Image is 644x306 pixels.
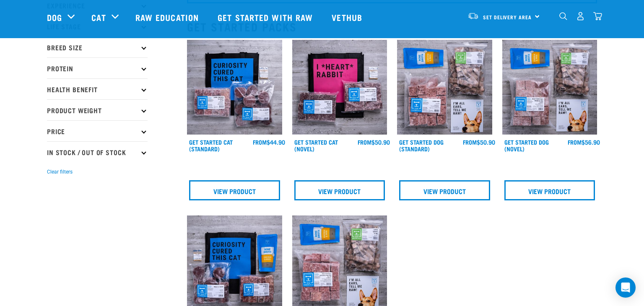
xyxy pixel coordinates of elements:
[292,40,387,135] img: Assortment Of Raw Essential Products For Cats Including, Pink And Black Tote Bag With "I *Heart* ...
[209,0,323,34] a: Get started with Raw
[323,0,373,34] a: Vethub
[189,180,280,200] a: View Product
[504,180,595,200] a: View Product
[463,140,477,143] span: FROM
[615,277,636,298] div: Open Intercom Messenger
[559,12,567,20] img: home-icon-1@2x.png
[358,140,371,143] span: FROM
[47,99,148,120] p: Product Weight
[47,168,73,176] button: Clear filters
[294,180,385,200] a: View Product
[189,140,233,150] a: Get Started Cat (Standard)
[47,78,148,99] p: Health Benefit
[502,40,597,135] img: NSP Dog Novel Update
[47,120,148,141] p: Price
[504,140,549,150] a: Get Started Dog (Novel)
[253,139,285,145] div: $44.90
[576,12,585,21] img: user.png
[483,16,532,18] span: Set Delivery Area
[127,0,209,34] a: Raw Education
[467,12,479,20] img: van-moving.png
[47,36,148,57] p: Breed Size
[47,57,148,78] p: Protein
[593,12,602,21] img: home-icon@2x.png
[399,180,490,200] a: View Product
[568,139,600,145] div: $56.90
[91,11,106,23] a: Cat
[463,139,495,145] div: $50.90
[47,11,62,23] a: Dog
[47,141,148,162] p: In Stock / Out Of Stock
[399,140,444,150] a: Get Started Dog (Standard)
[397,40,492,135] img: NSP Dog Standard Update
[253,140,267,143] span: FROM
[568,140,582,143] span: FROM
[358,139,390,145] div: $50.90
[294,140,338,150] a: Get Started Cat (Novel)
[187,40,282,135] img: Assortment Of Raw Essential Products For Cats Including, Blue And Black Tote Bag With "Curiosity ...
